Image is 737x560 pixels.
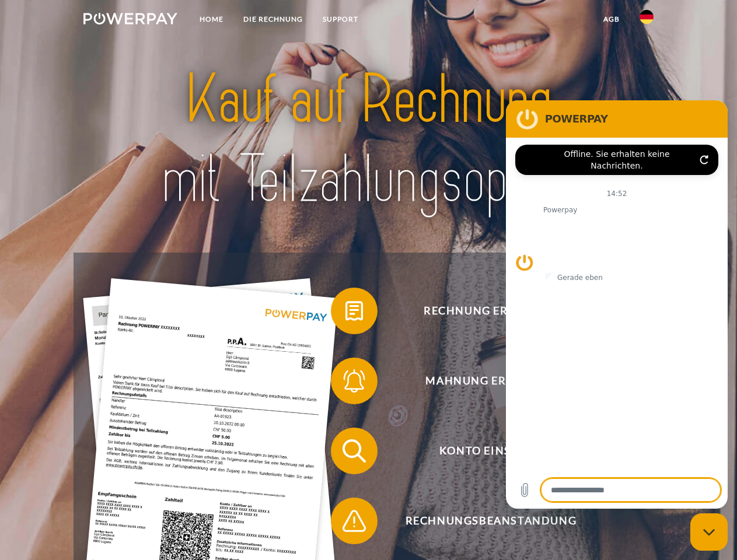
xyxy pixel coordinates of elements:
button: Mahnung erhalten? [331,358,634,404]
button: Rechnungsbeanstandung [331,498,634,544]
button: Konto einsehen [331,428,634,474]
img: title-powerpay_de.svg [111,56,626,223]
img: qb_warning.svg [340,506,369,535]
span: Rechnungsbeanstandung [348,498,634,544]
img: qb_bell.svg [340,366,369,395]
a: Home [190,9,233,30]
a: agb [593,9,630,30]
iframe: Messaging-Fenster [506,100,728,509]
button: Rechnung erhalten? [331,288,634,334]
img: qb_bill.svg [340,296,369,325]
span: Rechnung erhalten? [348,288,634,334]
span: Konto einsehen [348,428,634,474]
a: SUPPORT [313,9,368,30]
img: logo-powerpay-white.svg [83,13,177,24]
a: DIE RECHNUNG [233,9,313,30]
img: qb_search.svg [340,436,369,466]
iframe: Schaltfläche zum Öffnen des Messaging-Fensters; Konversation läuft [690,513,728,551]
img: de [640,10,654,24]
span: Mahnung erhalten? [348,358,634,404]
